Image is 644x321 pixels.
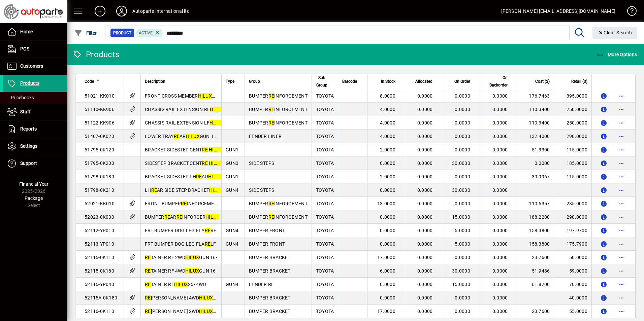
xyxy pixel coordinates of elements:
em: RE [145,295,151,300]
span: Active [139,31,153,35]
td: 115.0000 [554,170,591,183]
span: Clear Search [598,30,632,35]
span: BUMPER AR INFORCER GUN 16- [145,214,237,220]
button: More options [616,212,627,222]
td: 59.0000 [554,264,591,278]
span: 0.0000 [380,282,395,287]
span: 51110-KK906 [85,107,115,112]
span: [PERSON_NAME] 2WD GUN 16- [145,309,231,314]
em: RE [202,160,208,166]
span: 52112-YP010 [85,228,114,233]
span: 0.0000 [455,174,470,179]
button: More options [616,292,627,303]
span: FRT BUMPER DOG LEG FLA RF [145,228,217,233]
em: HILUX [186,134,200,139]
span: Type [226,78,234,85]
a: Staff [3,104,67,120]
span: BRACKET SIDESTEP CENT [145,147,223,152]
div: Sub Group [316,74,334,89]
em: RE [145,282,151,287]
span: TOYOTA [316,134,334,139]
span: Product [113,30,131,36]
td: 176.7463 [517,89,554,103]
span: 0.0000 [380,295,395,300]
td: 51.3300 [517,143,554,156]
span: GUN1 [226,174,238,179]
button: More options [616,171,627,182]
span: BUMPER INFORCEMENT [249,214,308,220]
button: More options [616,117,627,128]
span: TOYOTA [316,241,334,247]
td: 158.3800 [517,224,554,237]
span: 0.0000 [492,160,508,166]
button: More options [616,131,627,142]
div: Allocated [409,78,439,85]
span: Sub Group [316,74,328,89]
button: More options [616,252,627,263]
span: 0.0000 [380,187,395,193]
button: Filter [73,27,99,39]
span: TOYOTA [316,255,334,260]
span: Customers [20,63,43,69]
span: BUMPER INFORCEMENT [249,107,308,112]
em: HILUX [209,147,223,152]
span: Staff [20,109,31,114]
span: 0.0000 [455,201,470,206]
span: 0.0000 [455,134,470,139]
span: Group [249,78,260,85]
span: BUMPER BRACKET [249,255,291,260]
span: TOYOTA [316,201,334,206]
span: 0.0000 [455,309,470,314]
span: 2.0000 [380,174,395,179]
span: 0.0000 [417,255,433,260]
div: Code [85,78,120,85]
span: 0.0000 [455,295,470,300]
em: HILUX [185,255,199,260]
div: On Order [446,78,476,85]
div: Description [145,78,217,85]
button: Clear [592,27,638,39]
span: Cost ($) [535,78,550,85]
td: 110.3400 [517,116,554,130]
span: TOYOTA [316,174,334,179]
span: Description [145,78,165,85]
span: 52115-0K180 [85,268,114,274]
em: RE [145,309,151,314]
span: 52021-KK010 [85,201,115,206]
div: Autoparts International ltd [132,6,190,16]
span: 0.0000 [380,214,395,220]
td: 250.0000 [554,116,591,130]
span: 0.0000 [417,295,433,300]
span: 0.0000 [455,147,470,152]
em: HILUX [174,282,188,287]
button: More options [616,144,627,155]
span: 0.0000 [417,93,433,99]
span: GUN4 [226,241,238,247]
em: RE [205,241,211,247]
span: TOYOTA [316,93,334,99]
a: Settings [3,138,67,155]
span: 0.0000 [417,268,433,274]
em: RE [268,107,275,112]
span: Filter [74,30,97,36]
span: 51795-0K200 [85,160,114,166]
em: HILUX [208,174,222,179]
span: Barcode [342,78,357,85]
span: 0.0000 [417,241,433,247]
span: 0.0000 [417,187,433,193]
div: Type [226,78,240,85]
span: BRACKET SIDESTEP LH AR 16- [145,174,229,179]
span: TOYOTA [316,160,334,166]
td: 185.0000 [554,156,591,170]
span: BUMPER BRACKET [249,309,291,314]
span: 0.0000 [417,309,433,314]
span: LOWER TRAY AR GUN 18- [145,134,218,139]
span: Products [20,80,39,86]
span: BUMPER FRONT [249,228,285,233]
a: Support [3,155,67,172]
em: RE [151,187,157,193]
span: 0.0000 [380,160,395,166]
span: GUN3 [226,160,238,166]
div: In Stock [372,78,401,85]
span: Allocated [415,78,432,85]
